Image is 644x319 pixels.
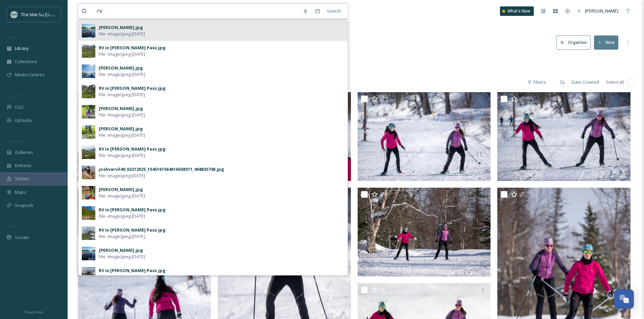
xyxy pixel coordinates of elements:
[7,35,19,40] span: MEDIA
[524,76,549,89] div: Filters
[99,126,143,132] div: [PERSON_NAME].jpg
[24,310,44,314] span: Privacy Policy
[82,125,95,139] img: 74263675-d0e0-462a-958a-cbd1d30426df.jpg
[99,193,145,199] span: File - image/jpeg - [DATE]
[568,76,602,89] div: Date Created
[99,186,143,193] div: [PERSON_NAME].jpg
[324,4,344,18] div: Search
[82,44,95,58] img: b97651ca-12f5-4b56-8480-2e2be7823c17.jpg
[7,224,20,229] span: SOCIALS
[358,92,491,181] img: Nordic Skiing.jpg
[82,186,95,200] img: 90b40049-1c33-4662-8c9c-4e1670d6430d.jpg
[99,51,145,57] span: File - image/jpeg - [DATE]
[82,227,95,240] img: e04c6702-807d-4f2e-a7a7-d866e5632c68.jpg
[82,64,95,78] img: dc5eb171-f390-4f76-8dc6-0daef158d0f0.jpg
[99,213,145,219] span: File - image/jpeg - [DATE]
[556,35,591,49] button: Organise
[500,6,534,16] a: What's New
[99,254,145,260] span: File - image/jpeg - [DATE]
[99,24,143,31] div: [PERSON_NAME].jpg
[99,267,166,274] div: RV in [PERSON_NAME] Pass.jpg
[99,112,145,118] span: File - image/jpeg - [DATE]
[99,227,166,233] div: RV in [PERSON_NAME] Pass.jpg
[15,117,32,124] span: Uploads
[15,104,24,110] span: UGC
[82,206,95,220] img: 05f3fdc6-fcdb-4396-9588-9d5825cdd45b.jpg
[7,139,22,144] span: WIDGETS
[15,189,26,195] span: Maps
[99,45,166,51] div: RV in [PERSON_NAME] Pass.jpg
[614,289,634,309] button: Open Chat
[99,274,145,280] span: File - image/jpeg - [DATE]
[99,172,145,179] span: File - image/jpeg - [DATE]
[99,132,145,138] span: File - image/jpeg - [DATE]
[497,92,630,181] img: Nordic Skiing.jpg
[82,247,95,260] img: abad3241-4af3-41c5-b961-80b583e6a99c.jpg
[99,91,145,98] span: File - image/jpeg - [DATE]
[7,94,21,99] span: COLLECT
[15,202,33,209] span: SnapLink
[15,149,33,156] span: Galleries
[15,162,31,169] span: Embeds
[82,105,95,118] img: ba955aa7-1410-4ca1-901c-610e03dea070.jpg
[99,65,143,71] div: [PERSON_NAME].jpg
[82,267,95,281] img: 77728ed2-3903-4235-8f72-0ce7d68268f6.jpg
[606,79,624,85] span: Select all
[15,234,29,241] span: Socials
[24,308,44,316] a: Privacy Policy
[574,4,622,18] a: [PERSON_NAME]
[82,24,95,37] img: ed3616b1-45d1-4f24-bb7f-a33d3140b206.jpg
[99,207,166,213] div: RV in [PERSON_NAME] Pass.jpg
[358,188,491,276] img: Nordic Skiing.jpg
[82,145,95,159] img: 0e61ffae-4081-4222-bac7-108474d821e1.jpg
[99,166,224,172] div: joshvarvil49_03212025_1545161564616038511_494835748.jpg
[99,152,145,159] span: File - image/jpeg - [DATE]
[99,146,166,152] div: RV in [PERSON_NAME] Pass.jpg
[15,58,37,65] span: Collections
[99,31,145,37] span: File - image/jpeg - [DATE]
[78,92,211,181] img: Nordic Skiing.jpg
[78,79,94,85] span: 262 file s
[21,11,68,18] span: The Mat-Su [US_STATE]
[15,45,28,52] span: Library
[99,105,143,112] div: [PERSON_NAME].jpg
[11,11,18,18] img: Social_thumbnail.png
[82,85,95,98] img: 1ff7ccc3-a31c-443a-8379-27a806330031.jpg
[94,4,299,19] input: Search your library
[99,85,166,91] div: RV in [PERSON_NAME] Pass.jpg
[594,35,618,49] button: New
[15,72,45,78] span: Media Centres
[585,8,618,14] span: [PERSON_NAME]
[99,71,145,78] span: File - image/jpeg - [DATE]
[82,166,95,179] img: 6be441a0-9e74-4bac-ac7e-c8ee46b0c8c7.jpg
[99,247,143,254] div: [PERSON_NAME].jpg
[15,176,29,182] span: Stories
[99,233,145,240] span: File - image/jpeg - [DATE]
